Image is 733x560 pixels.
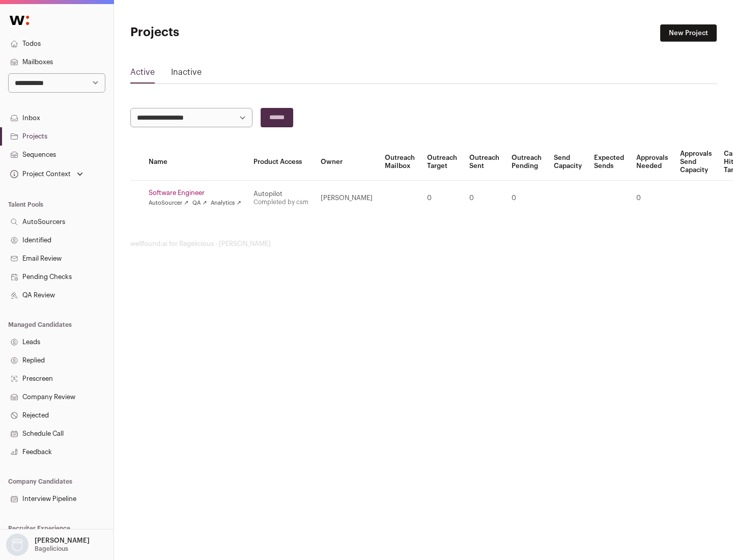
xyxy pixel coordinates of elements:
[588,144,630,181] th: Expected Sends
[6,534,29,556] img: nopic.png
[130,240,717,248] footer: wellfound:ai for Bagelicious - [PERSON_NAME]
[8,170,71,178] div: Project Context
[149,189,241,197] a: Software Engineer
[505,181,548,216] td: 0
[130,24,326,41] h1: Projects
[505,144,548,181] th: Outreach Pending
[211,199,241,207] a: Analytics ↗
[315,144,379,181] th: Owner
[674,144,718,181] th: Approvals Send Capacity
[421,181,463,216] td: 0
[548,144,588,181] th: Send Capacity
[630,144,674,181] th: Approvals Needed
[253,190,308,198] div: Autopilot
[253,199,308,205] a: Completed by csm
[192,199,207,207] a: QA ↗
[149,199,188,207] a: AutoSourcer ↗
[143,144,247,181] th: Name
[421,144,463,181] th: Outreach Target
[171,66,202,82] a: Inactive
[4,10,35,31] img: Wellfound
[4,534,92,556] button: Open dropdown
[35,537,90,545] p: [PERSON_NAME]
[35,545,68,553] p: Bagelicious
[315,181,379,216] td: [PERSON_NAME]
[660,24,717,42] a: New Project
[379,144,421,181] th: Outreach Mailbox
[630,181,674,216] td: 0
[130,66,155,82] a: Active
[8,167,85,181] button: Open dropdown
[463,181,505,216] td: 0
[463,144,505,181] th: Outreach Sent
[247,144,315,181] th: Product Access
